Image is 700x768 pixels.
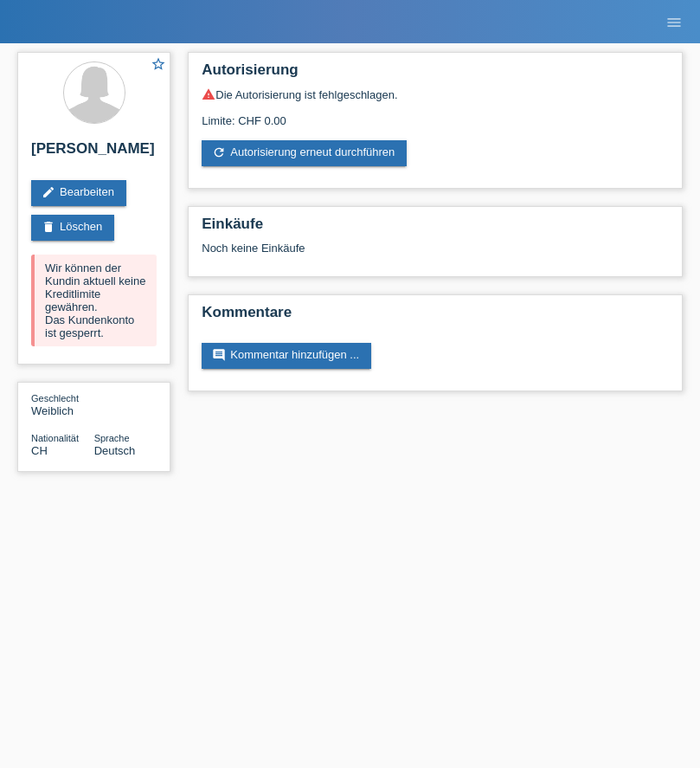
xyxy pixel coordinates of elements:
i: menu [665,14,683,31]
a: refreshAutorisierung erneut durchführen [202,140,407,166]
span: Nationalität [31,433,79,443]
i: delete [42,220,55,234]
div: Die Autorisierung ist fehlgeschlagen. [202,87,669,101]
div: Limite: CHF 0.00 [202,101,669,127]
span: Sprache [94,433,130,443]
h2: Einkäufe [202,216,669,242]
i: refresh [212,145,226,159]
h2: Autorisierung [202,61,669,87]
span: Geschlecht [31,393,79,403]
span: Schweiz [31,444,48,457]
a: deleteLöschen [31,215,114,241]
a: star_border [151,56,166,74]
a: editBearbeiten [31,180,126,206]
span: Deutsch [94,444,136,457]
i: comment [212,348,226,362]
i: edit [42,185,55,199]
h2: [PERSON_NAME] [31,140,157,166]
i: star_border [151,56,166,72]
i: warning [202,87,215,101]
h2: Kommentare [202,304,669,330]
div: Noch keine Einkäufe [202,242,669,268]
a: menu [657,16,691,27]
div: Wir können der Kundin aktuell keine Kreditlimite gewähren. Das Kundenkonto ist gesperrt. [31,255,157,346]
a: commentKommentar hinzufügen ... [202,343,371,369]
div: Weiblich [31,391,94,417]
